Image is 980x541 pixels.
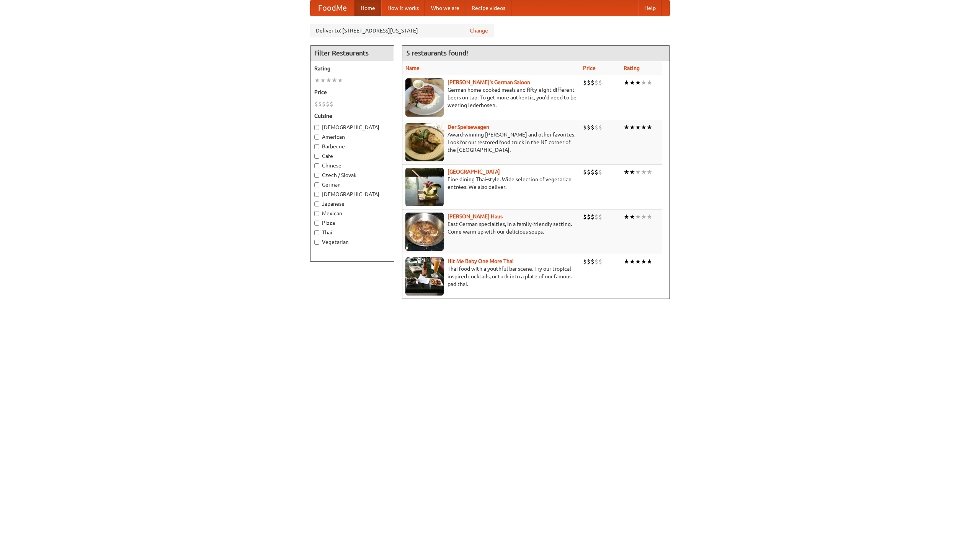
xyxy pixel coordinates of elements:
li: ★ [641,123,647,132]
label: Mexican [314,210,390,217]
a: [GEOGRAPHIC_DATA] [448,169,500,175]
input: Pizza [314,221,319,226]
li: ★ [629,257,635,266]
li: $ [598,168,602,176]
li: ★ [624,213,629,221]
h5: Rating [314,65,390,72]
li: ★ [629,78,635,87]
li: ★ [326,76,332,84]
li: ★ [635,168,641,176]
label: Japanese [314,200,390,208]
li: $ [326,100,330,108]
li: ★ [320,76,326,84]
label: German [314,181,390,188]
li: $ [595,257,598,266]
a: Der Speisewagen [448,124,489,130]
a: Help [638,0,662,16]
a: Price [583,65,596,71]
li: ★ [624,123,629,132]
b: [PERSON_NAME] Haus [448,213,503,219]
label: Barbecue [314,143,390,150]
label: American [314,133,390,141]
li: $ [591,213,595,221]
li: ★ [314,76,320,84]
li: $ [587,123,591,132]
ng-pluralize: 5 restaurants found! [406,49,468,57]
li: $ [318,100,322,108]
p: East German specialties, in a family-friendly setting. Come warm up with our delicious soups. [405,220,577,236]
a: Change [470,27,488,34]
label: [DEMOGRAPHIC_DATA] [314,123,390,131]
li: ★ [641,78,647,87]
li: $ [591,78,595,87]
li: ★ [641,168,647,176]
li: ★ [332,76,337,84]
a: Recipe videos [465,0,511,16]
li: $ [587,78,591,87]
li: $ [598,78,602,87]
li: $ [595,123,598,132]
li: ★ [337,76,343,84]
li: $ [598,257,602,266]
li: $ [583,168,587,176]
li: $ [591,168,595,176]
li: $ [591,257,595,266]
input: [DEMOGRAPHIC_DATA] [314,192,319,197]
a: Hit Me Baby One More Thai [448,258,514,264]
input: Chinese [314,163,319,168]
a: How it works [381,0,425,16]
li: $ [583,123,587,132]
label: Vegetarian [314,238,390,246]
li: ★ [647,78,652,87]
label: Cafe [314,152,390,160]
li: ★ [629,123,635,132]
li: ★ [624,168,629,176]
li: $ [583,78,587,87]
li: $ [595,213,598,221]
input: American [314,135,319,140]
p: Award-winning [PERSON_NAME] and other favorites. Look for our restored food truck in the NE corne... [405,131,577,154]
li: ★ [635,78,641,87]
li: ★ [641,213,647,221]
label: Chinese [314,162,390,169]
img: speisewagen.jpg [405,123,444,161]
div: Deliver to: [STREET_ADDRESS][US_STATE] [310,24,494,37]
a: FoodMe [310,0,354,16]
h5: Cuisine [314,112,390,120]
input: Japanese [314,201,319,206]
li: ★ [647,168,652,176]
li: $ [591,123,595,132]
li: ★ [647,213,652,221]
p: Fine dining Thai-style. Wide selection of vegetarian entrées. We also deliver. [405,175,577,191]
label: Pizza [314,219,390,227]
li: $ [322,100,326,108]
li: ★ [624,78,629,87]
li: $ [595,78,598,87]
label: [DEMOGRAPHIC_DATA] [314,190,390,198]
img: babythai.jpg [405,257,444,296]
p: German home-cooked meals and fifty-eight different beers on tap. To get more authentic, you'd nee... [405,86,577,109]
li: $ [598,213,602,221]
p: Thai food with a youthful bar scene. Try our tropical inspired cocktails, or tuck into a plate of... [405,265,577,288]
a: Who we are [425,0,465,16]
label: Thai [314,229,390,236]
li: $ [587,257,591,266]
li: ★ [641,257,647,266]
li: ★ [635,123,641,132]
input: Vegetarian [314,240,319,245]
li: $ [314,100,318,108]
input: Thai [314,230,319,235]
img: satay.jpg [405,168,444,206]
li: $ [583,257,587,266]
a: [PERSON_NAME]'s German Saloon [448,79,530,85]
input: German [314,182,319,187]
input: Cafe [314,154,319,159]
input: [DEMOGRAPHIC_DATA] [314,125,319,130]
li: $ [595,168,598,176]
input: Mexican [314,211,319,216]
input: Barbecue [314,144,319,149]
li: $ [598,123,602,132]
img: kohlhaus.jpg [405,213,444,251]
li: $ [330,100,333,108]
